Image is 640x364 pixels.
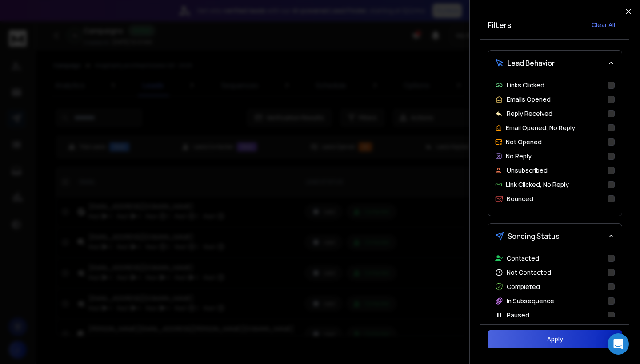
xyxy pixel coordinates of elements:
[506,138,542,146] p: Not Opened
[506,152,532,161] p: No Reply
[507,297,554,305] p: In Subsequence
[507,194,533,203] p: Bounced
[488,75,622,216] div: Lead Behavior
[488,51,622,75] button: Lead Behavior
[507,254,539,263] p: Contacted
[507,166,548,175] p: Unsubscribed
[507,95,551,104] p: Emails Opened
[507,268,551,277] p: Not Contacted
[506,180,569,189] p: Link Clicked, No Reply
[507,81,544,90] p: Links Clicked
[584,16,622,34] button: Clear All
[488,19,512,31] h2: Filters
[508,58,555,68] span: Lead Behavior
[608,333,629,355] div: Open Intercom Messenger
[488,330,622,348] button: Apply
[488,224,622,249] button: Sending Status
[488,249,622,346] div: Sending Status
[507,282,540,291] p: Completed
[508,231,560,241] span: Sending Status
[507,311,529,320] p: Paused
[507,109,552,118] p: Reply Received
[506,123,575,132] p: Email Opened, No Reply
